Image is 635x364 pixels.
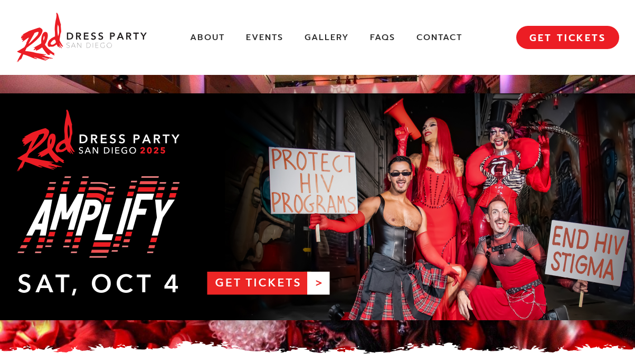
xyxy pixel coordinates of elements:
a: Gallery [305,32,349,43]
a: FAQs [370,32,395,43]
a: Events [246,32,283,43]
a: GET TICKETS [516,26,619,49]
img: Red Dress Party San Diego [16,11,148,64]
a: Contact [416,32,462,43]
a: About [190,32,225,43]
